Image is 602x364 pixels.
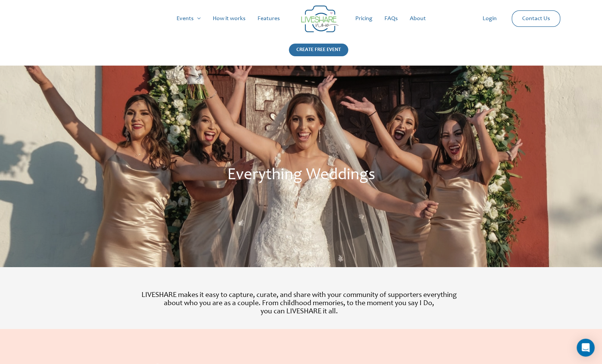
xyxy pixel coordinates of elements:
div: Open Intercom Messenger [577,339,595,357]
p: LIVESHARE makes it easy to capture, curate, and share with your community of supporters everythin... [118,291,480,316]
a: FAQs [378,7,404,31]
a: How it works [207,7,252,31]
a: Events [171,7,207,31]
a: Login [477,7,503,31]
nav: Site Navigation [13,7,589,31]
div: CREATE FREE EVENT [289,44,348,56]
a: Features [252,7,286,31]
img: Group 14 | Live Photo Slideshow for Events | Create Free Events Album for Any Occasion [301,6,339,32]
a: CREATE FREE EVENT [289,44,348,66]
a: About [404,7,432,31]
a: Contact Us [516,11,556,26]
a: Pricing [349,7,378,31]
span: Everything Weddings [227,167,375,184]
